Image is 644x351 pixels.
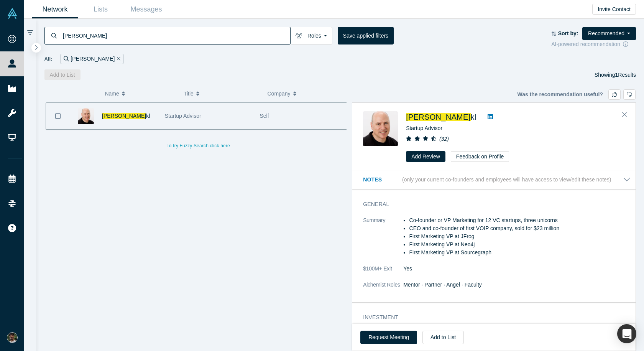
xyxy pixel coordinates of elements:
span: Startup Advisor [165,113,201,119]
dt: Summary [363,216,403,265]
li: First Marketing VP at Sourcegraph [409,249,631,257]
li: First Marketing VP at Neo4j [409,241,631,249]
dd: Yes [403,265,631,273]
img: Adam Frankl's Profile Image [78,108,94,124]
span: kl [471,113,476,121]
button: To try Fuzzy Search click here [161,141,235,151]
span: Title [184,86,194,102]
strong: 1 [615,72,618,78]
strong: Sort by: [558,30,578,36]
button: Company [268,86,343,102]
button: Notes (only your current co-founders and employees will have access to view/edit these notes) [363,176,631,184]
span: All: [44,55,53,63]
h3: General [363,200,620,208]
li: First Marketing VP at JFrog [409,232,631,241]
a: [PERSON_NAME]kl [406,113,476,121]
a: [PERSON_NAME]kl [102,113,150,119]
h3: Notes [363,176,401,184]
a: Network [32,0,78,18]
button: Recommended [582,27,636,40]
span: Startup Advisor [406,125,442,131]
li: CEO and co-founder of first VOIP company, sold for $23 million [409,224,631,232]
button: Roles [290,27,332,44]
div: Was the recommendation useful? [517,89,636,100]
a: Messages [123,0,169,18]
input: Search by name, title, company, summary, expertise, investment criteria or topics of focus [62,26,290,44]
span: [PERSON_NAME] [406,113,470,121]
li: Co-founder or VP Marketing for 12 VC startups, three unicorns [409,216,631,224]
div: Showing [595,69,636,80]
button: Add to List [422,331,464,344]
span: Company [268,86,291,102]
button: Request Meeting [360,331,417,344]
button: Name [105,86,176,102]
button: Close [619,109,630,121]
span: Name [105,86,119,102]
button: Save applied filters [338,27,394,44]
img: Alchemist Vault Logo [7,8,18,19]
span: kl [146,113,150,119]
button: Invite Contact [592,4,636,15]
button: Add Review [406,151,445,162]
button: Bookmark [46,103,70,129]
h3: Investment [363,313,620,321]
a: Lists [78,0,123,18]
span: [PERSON_NAME] [102,113,146,119]
div: [PERSON_NAME] [60,54,124,64]
img: Adam Frankl's Profile Image [363,111,398,146]
button: Title [184,86,260,102]
button: Add to List [44,69,80,80]
div: AI-powered recommendation [551,40,636,48]
p: (only your current co-founders and employees will have access to view/edit these notes) [402,176,611,183]
span: Results [615,72,636,78]
img: Mahir Karuthone's Account [7,332,18,343]
span: Self [260,113,269,119]
dt: $100M+ Exit [363,265,403,281]
i: ( 32 ) [439,136,449,142]
button: Feedback on Profile [451,151,509,162]
dd: Mentor · Partner · Angel · Faculty [403,281,631,289]
dt: Alchemist Roles [363,281,403,297]
button: Remove Filter [115,54,120,63]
